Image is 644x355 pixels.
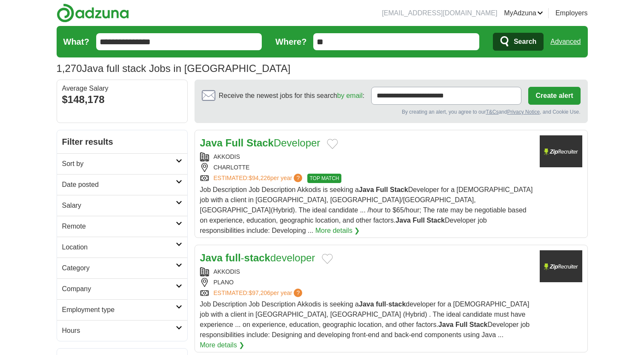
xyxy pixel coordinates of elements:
a: Date posted [57,174,187,195]
a: by email [337,92,363,99]
strong: Stack [426,217,445,224]
a: More details ❯ [200,340,245,350]
a: T&Cs [486,109,498,115]
strong: stack [244,252,270,263]
strong: Full [226,137,244,149]
a: ESTIMATED:$94,226per year? [214,174,304,183]
h2: Location [62,242,176,252]
strong: Stack [246,137,274,149]
a: More details ❯ [315,226,360,236]
li: [EMAIL_ADDRESS][DOMAIN_NAME] [382,8,497,18]
h1: Java full stack Jobs in [GEOGRAPHIC_DATA] [57,63,291,74]
a: Java Full StackDeveloper [200,137,321,149]
h2: Sort by [62,159,176,169]
span: Search [514,33,536,50]
h2: Company [62,284,176,294]
div: CHARLOTTE [200,163,533,172]
h2: Remote [62,221,176,232]
a: Java full-stackdeveloper [200,252,315,263]
span: Receive the newest jobs for this search : [219,91,364,101]
a: Privacy Notice [507,109,540,115]
h2: Category [62,263,176,273]
strong: Stack [390,186,408,193]
span: Job Description Job Description Akkodis is seeking a - developer for a [DEMOGRAPHIC_DATA] job wit... [200,301,530,338]
a: ESTIMATED:$97,206per year? [214,289,304,298]
span: $97,206 [249,289,270,296]
img: Adzuna logo [57,3,129,23]
img: Company logo [540,135,582,167]
a: Advanced [550,33,581,50]
div: AKKODIS [200,267,533,276]
strong: Full [455,321,467,328]
button: Add to favorite jobs [322,254,333,264]
a: Location [57,237,187,258]
strong: stack [388,301,406,308]
a: Remote [57,216,187,237]
a: Hours [57,320,187,341]
div: By creating an alert, you agree to our and , and Cookie Use. [202,108,581,116]
label: Where? [275,35,306,48]
strong: Full [412,217,424,224]
a: Sort by [57,153,187,174]
h2: Date posted [62,180,176,190]
h2: Employment type [62,305,176,315]
strong: Java [359,186,374,193]
a: Employment type [57,299,187,320]
h2: Filter results [57,130,187,153]
strong: Java [200,137,223,149]
strong: full [226,252,241,263]
a: Employers [555,8,588,18]
label: What? [63,35,89,48]
div: Average Salary [62,85,182,92]
a: MyAdzuna [504,8,543,18]
span: TOP MATCH [307,174,341,183]
a: Salary [57,195,187,216]
span: Job Description Job Description Akkodis is seeking a Developer for a [DEMOGRAPHIC_DATA] job with ... [200,186,533,234]
div: AKKODIS [200,152,533,161]
h2: Hours [62,326,176,336]
div: PLANO [200,278,533,287]
button: Search [493,33,544,51]
button: Add to favorite jobs [327,139,338,149]
strong: Java [200,252,223,263]
strong: full [376,301,386,308]
a: Company [57,278,187,299]
span: ? [294,289,302,297]
strong: Java [395,217,411,224]
button: Create alert [528,87,580,105]
span: ? [294,174,302,182]
img: Company logo [540,250,582,282]
span: 1,270 [57,61,82,76]
div: $148,178 [62,92,182,107]
strong: Java [359,301,374,308]
h2: Salary [62,200,176,211]
strong: Java [438,321,454,328]
strong: Full [376,186,388,193]
span: $94,226 [249,175,270,181]
a: Category [57,258,187,278]
strong: Stack [469,321,488,328]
